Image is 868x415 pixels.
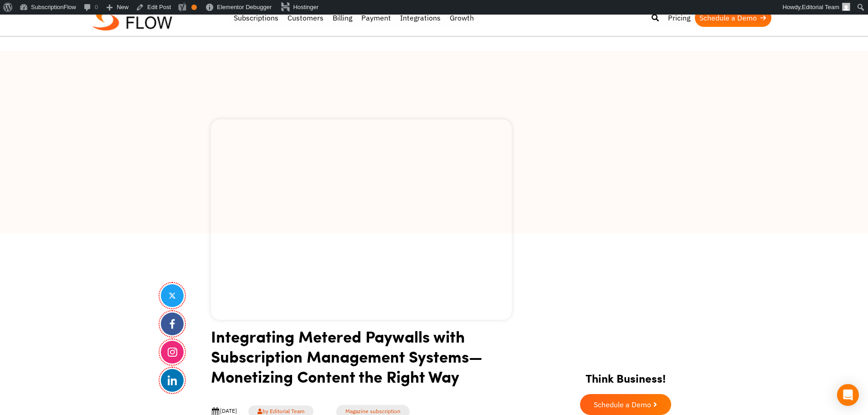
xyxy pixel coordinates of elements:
img: Subscriptionflow [92,6,172,31]
h1: Integrating Metered Paywalls with Subscription Management Systems—Monetizing Content the Right Way [211,326,512,393]
img: intro video [560,279,691,358]
a: Schedule a Demo [580,394,671,415]
a: Schedule a Demo [695,9,771,27]
a: Pricing [663,9,695,27]
a: Subscriptions [229,9,283,27]
a: Growth [445,9,478,27]
img: Integrating Metered Paywalls with Subscription Management Systems [211,119,512,320]
a: Payment [357,9,395,27]
span: Schedule a Demo [594,401,651,408]
a: Billing [328,9,357,27]
div: Open Intercom Messenger [837,384,859,406]
a: Integrations [395,9,445,27]
h2: Think Business! [544,360,708,389]
a: Customers [283,9,328,27]
span: Editorial Team [802,4,839,10]
div: OK [191,5,197,10]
